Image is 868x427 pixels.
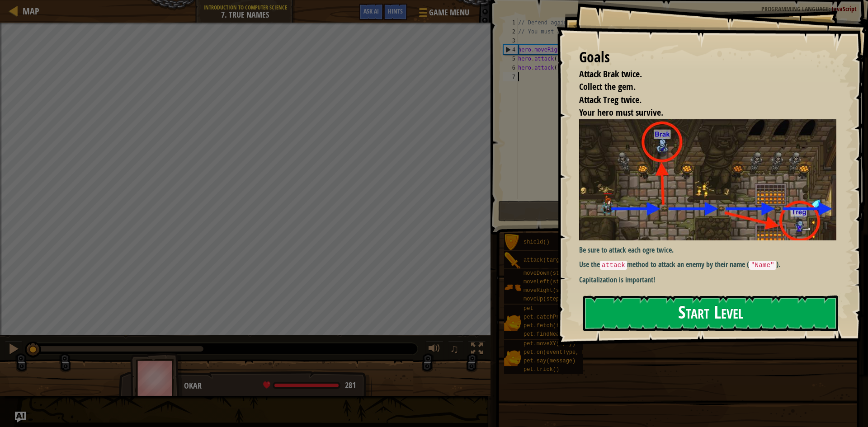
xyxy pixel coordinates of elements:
[524,358,576,364] span: pet.say(message)
[579,68,642,80] span: Attack Brak twice.
[579,94,642,106] span: Attack Treg twice.
[504,314,521,331] img: portrait.png
[504,279,521,296] img: portrait.png
[524,366,559,373] span: pet.trick()
[18,5,39,17] a: Map
[568,94,834,107] li: Attack Treg twice.
[579,80,636,93] span: Collect the gem.
[524,270,572,277] span: moveDown(steps)
[412,4,475,25] button: Game Menu
[23,5,39,17] span: Map
[568,106,834,119] li: Your hero must survive.
[503,54,518,63] div: 5
[498,201,854,221] button: Run
[429,7,469,19] span: Game Menu
[5,341,23,359] button: Ctrl + P: Pause
[579,275,843,285] p: Capitalization is important!
[579,119,843,240] img: True names
[363,7,379,15] span: Ask AI
[524,239,550,245] span: shield()
[504,45,518,54] div: 4
[524,323,572,329] span: pet.fetch(item)
[579,259,843,270] p: Use the method to attack an enemy by their name ( ).
[524,349,608,356] span: pet.on(eventType, handler)
[600,261,627,270] code: attack
[503,18,518,27] div: 1
[503,27,518,36] div: 2
[503,36,518,45] div: 3
[504,252,521,269] img: portrait.png
[524,331,611,338] span: pet.findNearestByType(type)
[524,314,608,320] span: pet.catchProjectile(arrow)
[524,341,576,347] span: pet.moveXY(x, y)
[579,245,843,255] p: Be sure to attack each ogre twice.
[503,63,518,72] div: 6
[524,279,572,285] span: moveLeft(steps)
[504,349,521,366] img: portrait.png
[263,381,356,389] div: health: 281 / 281
[583,296,838,331] button: Start Level
[450,342,459,356] span: ♫
[568,68,834,81] li: Attack Brak twice.
[579,47,836,68] div: Goals
[359,4,383,20] button: Ask AI
[568,80,834,94] li: Collect the gem.
[130,353,183,403] img: thang_avatar_frame.png
[524,287,576,294] span: moveRight(steps)
[468,341,486,359] button: Toggle fullscreen
[184,380,363,392] div: Okar
[749,261,776,270] code: "Name"
[15,412,26,422] button: Ask AI
[524,257,569,263] span: attack(target)
[524,296,566,302] span: moveUp(steps)
[503,72,518,81] div: 7
[448,341,463,359] button: ♫
[524,305,533,312] span: pet
[425,341,443,359] button: Adjust volume
[579,106,663,118] span: Your hero must survive.
[504,234,521,251] img: portrait.png
[345,380,356,391] span: 281
[388,7,403,15] span: Hints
